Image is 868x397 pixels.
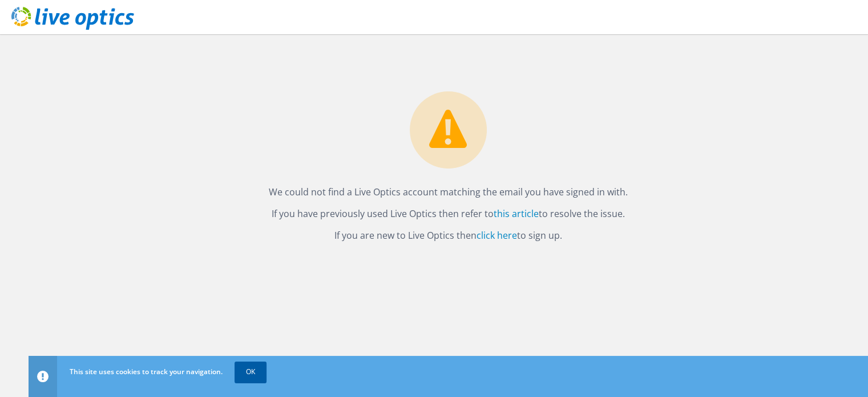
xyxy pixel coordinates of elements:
[477,229,517,242] a: click here
[40,184,857,200] p: We could not find a Live Optics account matching the email you have signed in with.
[40,206,857,222] p: If you have previously used Live Optics then refer to to resolve the issue.
[70,367,223,376] span: This site uses cookies to track your navigation.
[40,227,857,243] p: If you are new to Live Optics then to sign up.
[494,207,539,220] a: this article
[235,362,267,382] a: OK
